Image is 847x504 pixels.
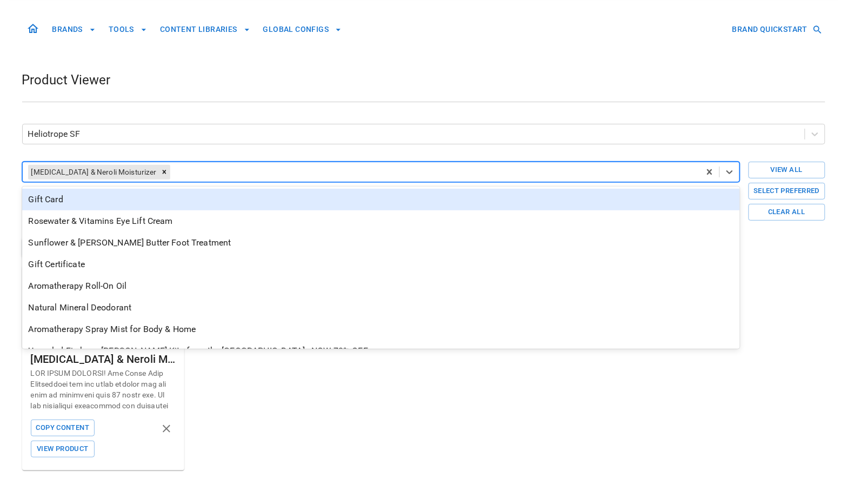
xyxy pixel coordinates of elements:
button: Copy Content [31,420,95,436]
button: Clear All [749,204,825,221]
button: remove product [157,420,176,438]
button: BRAND QUICKSTART [728,19,825,39]
div: [MEDICAL_DATA] & Neroli Moisturizer [28,165,158,179]
button: CONTENT LIBRARIES [156,19,255,39]
button: TOOLS [104,19,151,39]
div: Upcycled Firehose [PERSON_NAME] Kits from the [GEOGRAPHIC_DATA] - NOW 70% OFF [22,340,740,362]
div: Natural Mineral Deodorant [22,297,740,319]
div: Remove Olive Leaf & Neroli Moisturizer [158,165,170,179]
div: Gift Certificate [22,254,740,275]
h1: Product Viewer [22,71,111,89]
div: Aromatherapy Spray Mist for Body & Home [22,319,740,340]
p: LOR IPSUM DOLORSI! Ame Conse Adip Elitseddoei tem inc utlab etdolor mag ali enim ad minimveni qui... [31,368,176,411]
div: [MEDICAL_DATA] & Neroli Moisturizer [31,350,176,368]
button: Select Preferred [749,183,825,200]
div: Rosewater & Vitamins Eye Lift Cream [22,210,740,232]
button: GLOBAL CONFIGS [259,19,346,39]
div: Sunflower & [PERSON_NAME] Butter Foot Treatment [22,232,740,254]
button: View All [749,162,825,178]
button: View Product [31,441,95,457]
button: BRANDS [48,19,100,39]
div: Aromatherapy Roll-On Oil [22,275,740,297]
div: Gift Card [22,189,740,210]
